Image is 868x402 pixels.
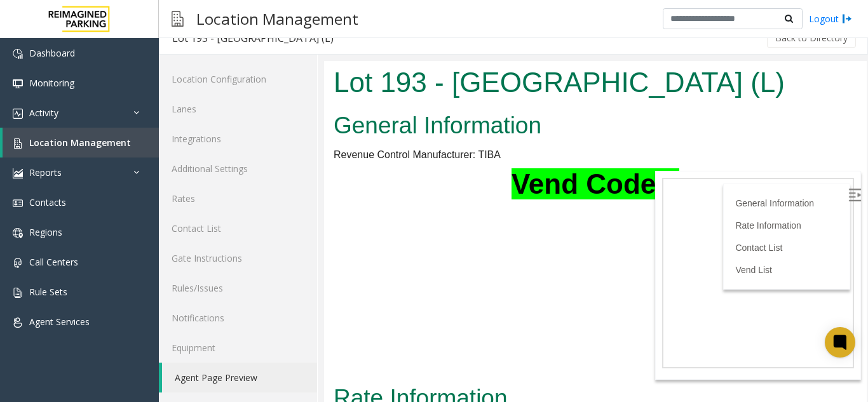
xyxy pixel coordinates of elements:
a: Logout [809,12,852,25]
span: Reports [29,166,62,178]
span: Contacts [29,196,66,208]
span: Location Management [29,137,131,149]
span: Rule Sets [29,286,67,298]
h2: General Information [10,48,533,81]
img: 'icon' [13,198,23,208]
span: Revenue Control Manufacturer: TIBA [10,88,177,99]
img: 'icon' [13,318,23,328]
img: 'icon' [13,168,23,178]
span: Call Centers [29,256,78,268]
a: Contact List [159,213,317,243]
div: Lot 193 - [GEOGRAPHIC_DATA] (L) [172,30,334,46]
span: Agent Services [29,316,90,328]
img: 'icon' [13,228,23,238]
a: General Information [411,137,490,147]
span: Regions [29,226,62,238]
a: Contact List [411,182,458,192]
a: Lanes [159,94,317,124]
h2: Rate Information [10,321,533,354]
h3: Location Management [190,3,365,34]
img: 'icon' [13,258,23,268]
button: Back to Directory [767,29,856,48]
span: Activity [29,107,58,119]
img: 'icon' [13,288,23,298]
a: Equipment [159,333,317,363]
a: Location Configuration [159,64,317,94]
img: logout [842,12,852,25]
h1: Lot 193 - [GEOGRAPHIC_DATA] (L) [10,2,533,41]
span: Monitoring [29,77,74,89]
a: Additional Settings [159,154,317,184]
a: Notifications [159,303,317,333]
a: Integrations [159,124,317,154]
img: 'icon' [13,138,23,149]
a: Rates [159,184,317,213]
img: 'icon' [13,79,23,89]
b: Vend Code 1 [187,107,355,138]
span: Dashboard [29,47,75,59]
a: Vend List [411,204,448,214]
a: Location Management [3,128,159,157]
img: pageIcon [172,3,184,34]
a: Gate Instructions [159,243,317,273]
img: Open/Close Sidebar Menu [524,128,537,140]
img: 'icon' [13,49,23,59]
a: Agent Page Preview [162,363,317,392]
a: Rate Information [411,159,477,170]
img: 'icon' [13,109,23,119]
a: Rules/Issues [159,273,317,303]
